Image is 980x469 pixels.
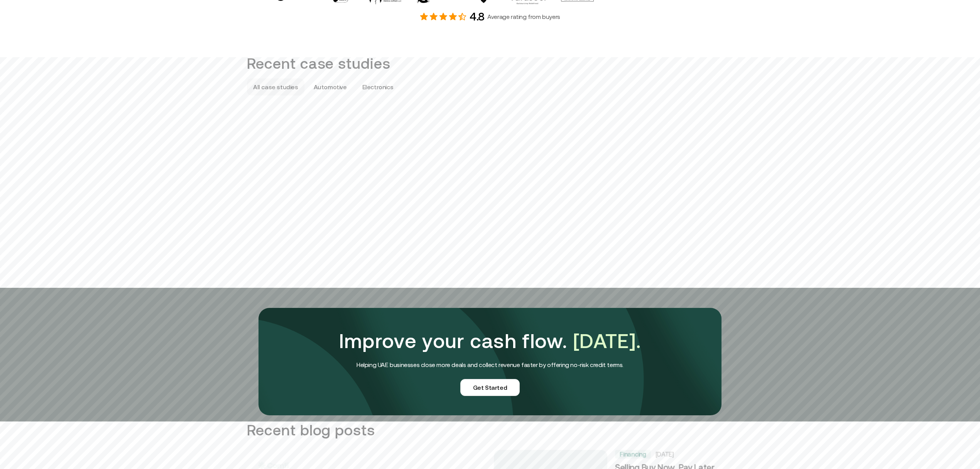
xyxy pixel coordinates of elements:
[339,327,641,355] h1: Improve your cash flow.
[573,330,641,352] span: [DATE].
[487,13,560,20] p: Average rating from buyers
[247,55,733,72] h2: Recent case studies
[470,9,484,24] h4: 4.8
[339,360,641,370] h4: Helping UAE businesses close more deals and collect revenue faster by offering no-risk credit terms.
[259,308,721,415] img: comfi
[460,379,520,396] a: Get Started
